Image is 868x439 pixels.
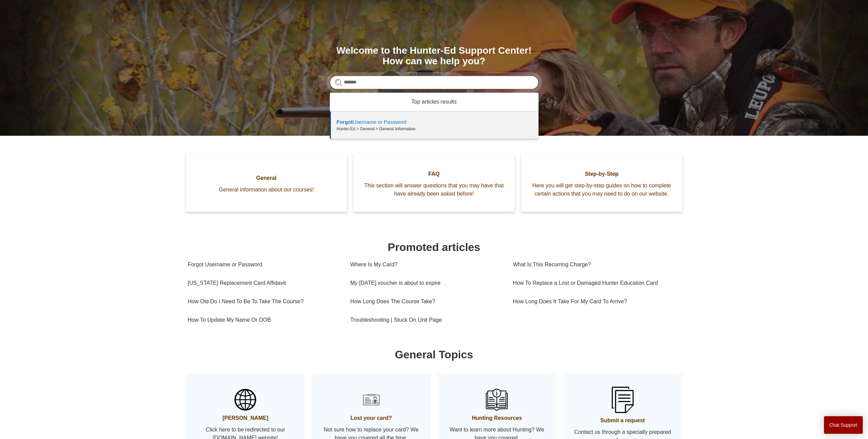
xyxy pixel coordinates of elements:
a: FAQ This section will answer questions that you may have that have already been asked before! [354,153,515,212]
span: Lost your card? [322,414,420,422]
span: General information about our courses! [196,186,337,194]
span: General [196,174,337,182]
a: Forgot Username or Password [188,255,340,274]
zd-autocomplete-title-multibrand: Suggested result 1 Forgot Username or Password [337,119,406,126]
a: How To Update My Name Or DOB [188,311,340,329]
a: How Old Do I Need To Be To Take The Course? [188,292,340,311]
img: 01HZPCYSH6ZB6VTWVB6HCD0F6B [360,389,382,411]
h1: Promoted articles [188,239,681,255]
a: [US_STATE] Replacement Card Affidavit [188,274,340,292]
span: FAQ [364,170,504,178]
img: 01HZPCYSN9AJKKHAEXNV8VQ106 [486,389,508,411]
zd-autocomplete-header: Top articles results [330,93,539,111]
em: Forgot [337,119,353,125]
a: Troubleshooting | Stuck On Unit Page [350,311,503,329]
span: Submit a request [573,416,672,425]
span: Step-by-Step [532,170,672,178]
a: How To Replace a Lost or Damaged Hunter Education Card [513,274,675,292]
h1: Welcome to the Hunter-Ed Support Center! How can we help you? [330,45,539,67]
a: My [DATE] voucher is about to expire [350,274,503,292]
span: Hunting Resources [448,414,546,422]
a: General General information about our courses! [186,153,347,212]
a: What Is This Recurring Charge? [513,255,675,274]
button: Chat Support [824,416,863,434]
span: Here you will get step-by-step guides on how to complete certain actions that you may need to do ... [532,182,672,198]
a: Where Is My Card? [350,255,503,274]
img: 01HZPCYSSKB2GCFG1V3YA1JVB9 [612,387,634,413]
zd-autocomplete-breadcrumbs-multibrand: Hunter-Ed > General > General Information [337,126,532,132]
a: How Long Does The Course Take? [350,292,503,311]
img: 01HZPCYSBW5AHTQ31RY2D2VRJS [234,389,256,411]
span: [PERSON_NAME] [196,414,295,422]
span: This section will answer questions that you may have that have already been asked before! [364,182,504,198]
a: Step-by-Step Here you will get step-by-step guides on how to complete certain actions that you ma... [521,153,682,212]
input: Search [330,76,539,89]
h1: General Topics [188,346,681,363]
a: How Long Does It Take For My Card To Arrive? [513,292,675,311]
